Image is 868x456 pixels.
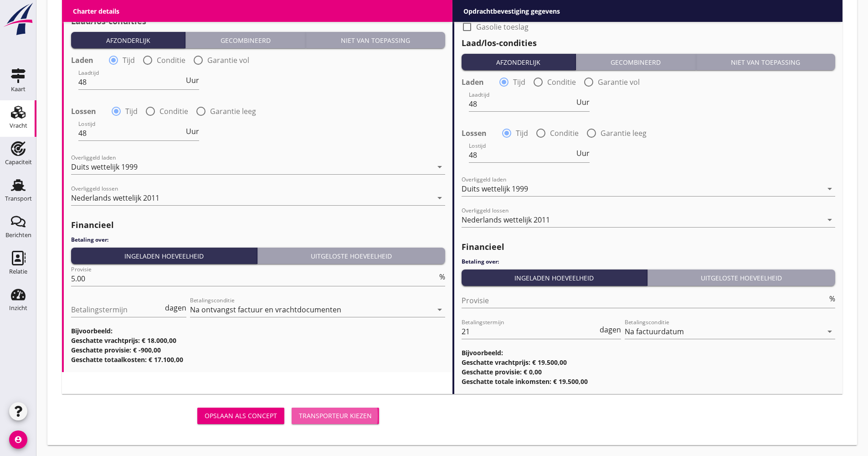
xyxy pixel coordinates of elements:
[700,57,832,67] div: Niet van toepassing
[205,411,277,420] div: Opslaan als concept
[186,77,199,84] span: Uur
[434,192,445,203] i: arrow_drop_down
[71,163,138,171] div: Duits wettelijk 1999
[292,408,379,424] button: Transporteur kiezen
[465,57,572,67] div: Afzonderlijk
[469,148,575,162] input: Lostijd
[71,194,159,202] div: Nederlands wettelijk 2011
[5,159,32,165] div: Capaciteit
[576,150,590,157] span: Uur
[123,56,135,65] label: Tijd
[598,326,621,333] div: dagen
[207,56,249,65] label: Garantie vol
[434,161,445,172] i: arrow_drop_down
[437,273,445,280] div: %
[465,273,644,283] div: Ingeladen hoeveelheid
[827,295,835,302] div: %
[186,128,199,135] span: Uur
[651,273,832,283] div: Uitgeloste hoeveelheid
[71,15,445,27] h2: Laad/los-condities
[10,123,27,129] div: Vracht
[71,336,445,345] h3: Geschatte vrachtprijs: € 18.000,00
[580,57,692,67] div: Gecombineerd
[516,129,528,138] label: Tijd
[513,78,525,87] label: Tijd
[261,251,442,261] div: Uitgeloste hoeveelheid
[75,251,253,261] div: Ingeladen hoeveelheid
[5,196,32,202] div: Transport
[696,54,835,70] button: Niet van toepassing
[190,306,341,314] div: Na ontvangst factuur en vrachtdocumenten
[462,324,598,339] input: Betalingstermijn
[71,326,445,336] h3: Bijvoorbeeld:
[71,219,445,231] h2: Financieel
[462,348,836,358] h3: Bijvoorbeeld:
[9,305,27,311] div: Inzicht
[462,37,836,49] h2: Laad/los-condities
[462,241,836,253] h2: Financieel
[462,258,836,266] h4: Betaling over:
[462,54,576,70] button: Afzonderlijk
[71,107,96,116] strong: Lossen
[476,22,529,31] label: Gasolie toeslag
[86,0,138,10] label: Gasolie toeslag
[163,304,186,311] div: dagen
[476,10,615,19] label: Onder voorbehoud van voorgaande reis
[462,269,648,286] button: Ingeladen hoeveelheid
[547,78,576,87] label: Conditie
[71,345,445,355] h3: Geschatte provisie: € -900,00
[5,232,31,238] div: Berichten
[71,236,445,244] h4: Betaling over:
[157,56,185,65] label: Conditie
[576,54,696,70] button: Gecombineerd
[185,32,306,48] button: Gecombineerd
[159,107,188,116] label: Conditie
[550,129,579,138] label: Conditie
[2,2,35,36] img: logo-small.a267ee39.svg
[434,304,445,315] i: arrow_drop_down
[462,78,484,87] strong: Laden
[598,78,640,87] label: Garantie vol
[309,36,441,45] div: Niet van toepassing
[625,327,684,336] div: Na factuurdatum
[71,271,437,286] input: Provisie
[462,358,836,367] h3: Geschatte vrachtprijs: € 19.500,00
[299,411,372,420] div: Transporteur kiezen
[462,216,550,224] div: Nederlands wettelijk 2011
[9,430,27,449] i: account_circle
[647,269,835,286] button: Uitgeloste hoeveelheid
[462,185,528,193] div: Duits wettelijk 1999
[462,367,836,377] h3: Geschatte provisie: € 0,00
[75,36,181,45] div: Afzonderlijk
[576,98,590,106] span: Uur
[462,377,836,386] h3: Geschatte totale inkomsten: € 19.500,00
[601,129,647,138] label: Garantie leeg
[125,107,138,116] label: Tijd
[462,129,487,138] strong: Lossen
[462,293,828,308] input: Provisie
[71,32,185,48] button: Afzonderlijk
[197,408,284,424] button: Opslaan als concept
[78,75,184,89] input: Laadtijd
[824,214,835,225] i: arrow_drop_down
[71,248,257,264] button: Ingeladen hoeveelheid
[257,248,445,264] button: Uitgeloste hoeveelheid
[824,183,835,194] i: arrow_drop_down
[78,126,184,140] input: Lostijd
[189,36,302,45] div: Gecombineerd
[9,269,27,275] div: Relatie
[824,326,835,337] i: arrow_drop_down
[71,302,163,317] input: Betalingstermijn
[469,97,575,111] input: Laadtijd
[71,355,445,364] h3: Geschatte totaalkosten: € 17.100,00
[71,56,93,65] strong: Laden
[11,86,26,92] div: Kaart
[306,32,445,48] button: Niet van toepassing
[210,107,256,116] label: Garantie leeg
